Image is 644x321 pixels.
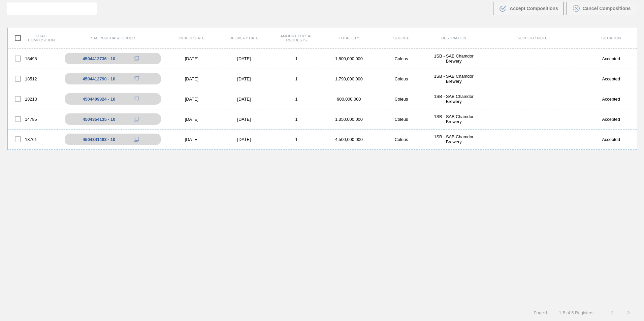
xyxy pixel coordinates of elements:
div: 1SB - SAB Chamdor Brewery [427,114,480,124]
div: Coleus [375,137,428,142]
button: Cancel Compositions [567,2,637,15]
div: Copy [130,115,143,123]
div: SAP Purchase Order [61,36,165,40]
div: [DATE] [165,97,218,102]
div: Copy [130,55,143,63]
div: Coleus [375,97,428,102]
div: [DATE] [218,76,270,81]
div: Pick up Date [165,36,218,40]
span: Accept Compositions [510,6,558,11]
div: 18498 [8,51,61,66]
div: 1SB - SAB Chamdor Brewery [427,53,480,64]
div: [DATE] [165,56,218,61]
span: Cancel Compositions [582,6,631,11]
div: Accepted [585,137,637,142]
button: < [604,304,620,321]
div: Coleus [375,117,428,122]
div: 4504412790 - 10 [83,76,115,81]
div: 18512 [8,72,61,86]
div: [DATE] [218,137,270,142]
button: Accept Compositions [493,2,564,15]
div: [DATE] [165,76,218,81]
div: 4504341483 - 10 [83,137,115,142]
div: Total Qty [323,36,375,40]
div: [DATE] [165,117,218,122]
div: 1 [270,97,323,102]
div: 4504354135 - 10 [83,117,115,122]
div: 1,800,000.000 [323,56,375,61]
div: Destination [427,36,480,40]
div: Supplier Note [480,36,585,40]
div: 4504409324 - 10 [83,97,115,102]
div: Coleus [375,56,428,61]
div: [DATE] [165,137,218,142]
div: Load composition [8,31,61,45]
button: > [620,304,637,321]
div: [DATE] [218,56,270,61]
div: Copy [130,75,143,83]
div: 1SB - SAB Chamdor Brewery [427,74,480,84]
div: Amount Portal Requests [270,34,323,42]
div: 1 [270,56,323,61]
div: [DATE] [218,117,270,122]
div: Accepted [585,56,637,61]
div: 18213 [8,92,61,106]
div: 14785 [8,112,61,126]
div: 1 [270,137,323,142]
div: 900,000.000 [323,97,375,102]
div: 1 [270,117,323,122]
div: Source [375,36,428,40]
div: 1 [270,76,323,81]
div: Copy [130,95,143,103]
span: 1 - 5 of 5 Registers [558,310,593,315]
div: 4,500,000.000 [323,137,375,142]
div: 4504412736 - 10 [83,56,115,61]
div: Accepted [585,97,637,102]
div: Situation [585,36,637,40]
span: Page : 1 [534,310,547,315]
div: Delivery Date [218,36,270,40]
div: Accepted [585,117,637,122]
div: Coleus [375,76,428,81]
div: 1,350,000.000 [323,117,375,122]
div: 13761 [8,132,61,146]
div: Copy [130,135,143,143]
div: [DATE] [218,97,270,102]
div: Accepted [585,76,637,81]
div: 1SB - SAB Chamdor Brewery [427,94,480,104]
div: 1,790,000.000 [323,76,375,81]
div: 1SB - SAB Chamdor Brewery [427,134,480,144]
